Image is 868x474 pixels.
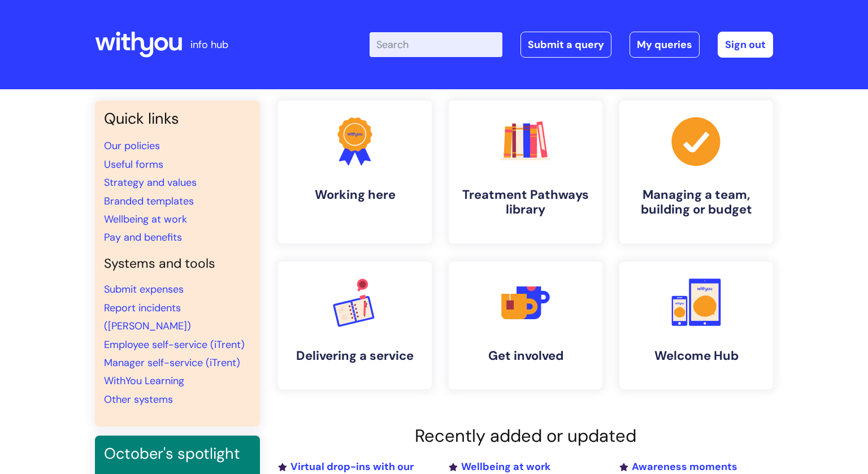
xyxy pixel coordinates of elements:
[104,445,251,463] h3: October's spotlight
[628,188,764,218] h4: Managing a team, building or budget
[104,338,245,351] a: Employee self-service (iTrent)
[104,374,184,388] a: WithYou Learning
[190,36,228,54] p: info hub
[104,256,251,272] h4: Systems and tools
[104,282,184,296] a: Submit expenses
[278,425,773,446] h2: Recently added or updated
[278,262,432,389] a: Delivering a service
[104,139,160,153] a: Our policies
[449,101,602,243] a: Treatment Pathways library
[458,349,593,363] h4: Get involved
[458,188,593,218] h4: Treatment Pathways library
[104,176,197,189] a: Strategy and values
[619,460,737,473] a: Awareness moments
[104,194,194,208] a: Branded templates
[104,158,163,171] a: Useful forms
[104,301,191,333] a: Report incidents ([PERSON_NAME])
[104,212,187,226] a: Wellbeing at work
[370,32,502,57] input: Search
[449,460,550,473] a: Wellbeing at work
[104,110,251,128] h3: Quick links
[619,262,773,389] a: Welcome Hub
[619,101,773,243] a: Managing a team, building or budget
[287,349,423,363] h4: Delivering a service
[104,356,240,369] a: Manager self-service (iTrent)
[628,349,764,363] h4: Welcome Hub
[287,188,423,202] h4: Working here
[104,231,182,244] a: Pay and benefits
[520,32,611,58] a: Submit a query
[278,101,432,243] a: Working here
[104,393,173,406] a: Other systems
[630,32,700,58] a: My queries
[449,262,602,389] a: Get involved
[370,32,773,58] div: | -
[718,32,773,58] a: Sign out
